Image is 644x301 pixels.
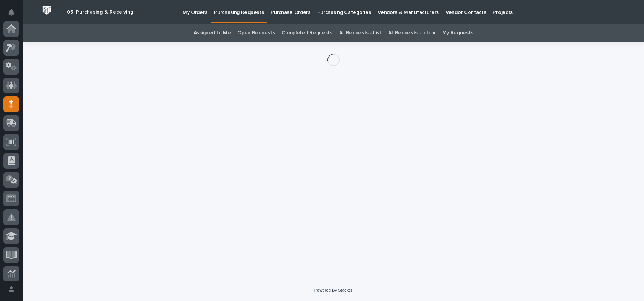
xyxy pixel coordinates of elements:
[442,24,473,42] a: My Requests
[281,24,332,42] a: Completed Requests
[194,24,231,42] a: Assigned to Me
[3,5,19,20] button: Notifications
[314,288,352,292] a: Powered By Stacker
[40,3,54,17] img: Workspace Logo
[339,24,381,42] a: All Requests - List
[237,24,275,42] a: Open Requests
[388,24,435,42] a: All Requests - Inbox
[9,9,19,21] div: Notifications
[67,9,133,15] h2: 05. Purchasing & Receiving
